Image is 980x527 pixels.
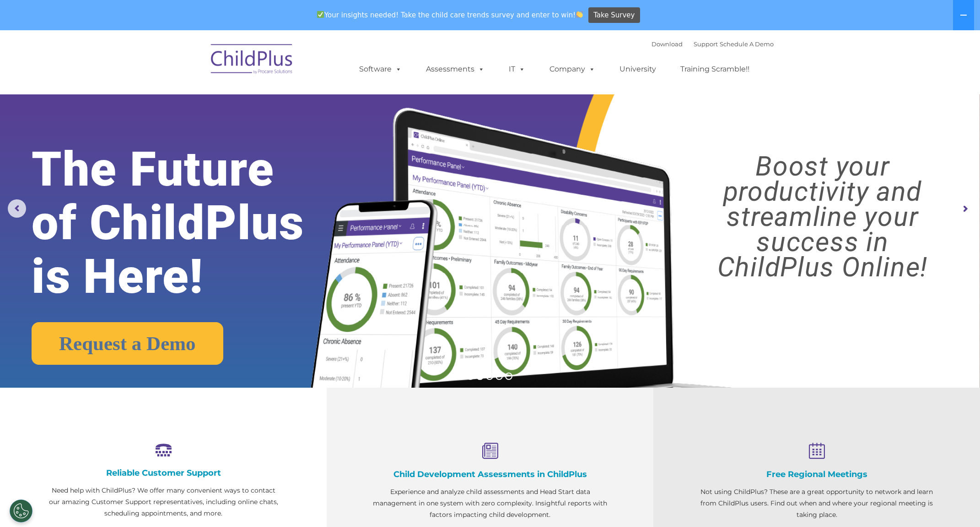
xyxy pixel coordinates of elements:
span: Last name [127,60,155,67]
h4: Child Development Assessments in ChildPlus [372,469,608,479]
span: Phone number [127,98,166,105]
img: ChildPlus by Procare Solutions [206,38,298,83]
a: Take Survey [588,7,640,23]
p: Experience and analyze child assessments and Head Start data management in one system with zero c... [372,486,608,521]
p: Not using ChildPlus? These are a great opportunity to network and learn from ChildPlus users. Fin... [699,486,934,521]
span: Your insights needed! Take the child care trends survey and enter to win! [313,6,587,24]
img: ✅ [317,11,324,18]
a: Download [652,40,683,48]
h4: Reliable Customer Support [46,468,281,478]
a: Assessments [417,60,494,78]
button: Cookies Settings [10,500,32,522]
a: Request a Demo [32,322,223,365]
h4: Free Regional Meetings [699,469,934,479]
a: University [610,60,665,78]
a: Company [540,60,604,78]
a: IT [500,60,534,78]
img: 👏 [576,11,583,18]
rs-layer: The Future of ChildPlus is Here! [32,143,345,303]
a: Training Scramble!! [671,60,759,78]
a: Software [350,60,411,78]
rs-layer: Boost your productivity and streamline your success in ChildPlus Online! [677,154,968,280]
span: Take Survey [593,7,635,23]
a: Support [694,40,718,48]
font: | [652,40,774,48]
a: Schedule A Demo [720,40,774,48]
p: Need help with ChildPlus? We offer many convenient ways to contact our amazing Customer Support r... [46,485,281,519]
